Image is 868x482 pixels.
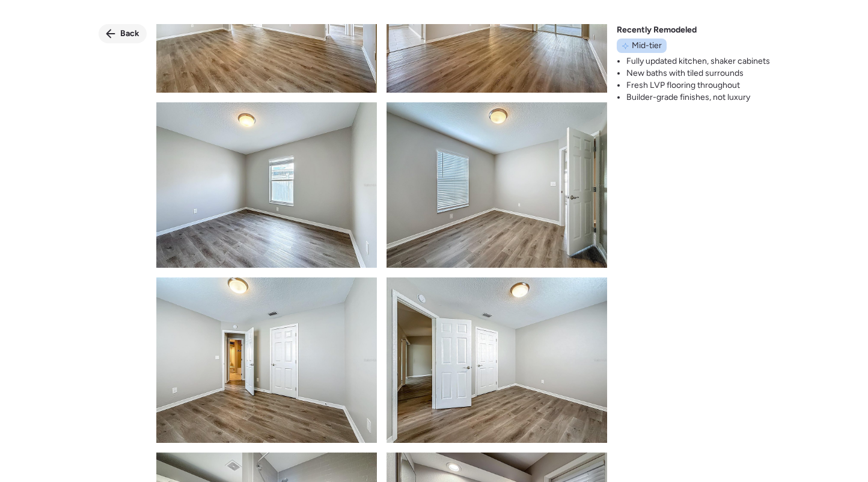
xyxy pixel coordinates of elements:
[120,28,139,40] span: Back
[387,277,607,443] img: product
[626,67,770,79] li: New baths with tiled surrounds
[156,277,377,443] img: product
[626,55,770,67] li: Fully updated kitchen, shaker cabinets
[626,91,770,104] li: Builder-grade finishes, not luxury
[632,40,662,52] span: Mid-tier
[387,102,607,268] img: product
[156,102,377,268] img: product
[626,79,770,91] li: Fresh LVP flooring throughout
[617,24,697,36] span: Recently Remodeled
